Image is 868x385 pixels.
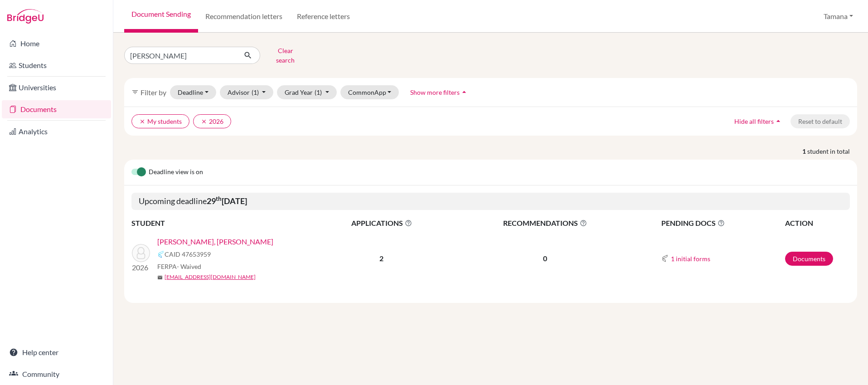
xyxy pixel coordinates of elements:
p: 0 [451,253,639,264]
p: 2026 [132,262,150,273]
strong: 1 [802,146,807,156]
a: Home [2,34,111,53]
button: CommonApp [340,85,399,99]
b: 29 [DATE] [207,196,247,206]
a: [EMAIL_ADDRESS][DOMAIN_NAME] [165,273,256,281]
span: - Waived [177,263,201,270]
input: Find student by name... [124,47,237,64]
b: 2 [379,254,383,263]
a: Documents [2,100,111,118]
button: Show more filtersarrow_drop_up [402,85,476,99]
span: APPLICATIONS [313,218,450,229]
a: Students [2,56,111,74]
img: Bridge-U [7,9,44,24]
span: CAID 47653959 [165,249,211,259]
span: PENDING DOCS [661,218,784,229]
a: [PERSON_NAME], [PERSON_NAME] [157,236,273,247]
button: clearMy students [131,114,189,128]
span: Filter by [141,88,166,97]
span: (1) [252,88,259,96]
i: arrow_drop_up [774,117,783,126]
h5: Upcoming deadline [131,193,850,210]
button: 1 initial forms [670,253,711,264]
i: clear [201,118,207,125]
button: clear2026 [193,114,231,128]
span: student in total [807,146,857,156]
span: FERPA [157,262,201,271]
span: Deadline view is on [149,167,203,178]
button: Tamana [820,8,857,25]
th: ACTION [785,217,850,229]
span: (1) [315,88,322,96]
i: clear [139,118,145,125]
span: Show more filters [410,88,460,96]
span: mail [157,275,163,280]
button: Deadline [170,85,216,99]
span: RECOMMENDATIONS [451,218,639,229]
button: Advisor(1) [220,85,274,99]
span: Hide all filters [734,117,774,125]
sup: th [216,195,222,202]
a: Documents [785,252,833,266]
a: Universities [2,78,111,97]
button: Clear search [260,44,310,67]
i: filter_list [131,88,139,96]
img: SPENCER, Jordan Daniel [132,244,150,262]
i: arrow_drop_up [460,88,469,97]
th: STUDENT [131,217,313,229]
img: Common App logo [157,251,165,258]
a: Community [2,365,111,383]
img: Common App logo [661,255,669,262]
a: Analytics [2,122,111,141]
button: Hide all filtersarrow_drop_up [727,114,790,128]
button: Reset to default [790,114,850,128]
button: Grad Year(1) [277,85,337,99]
a: Help center [2,343,111,361]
